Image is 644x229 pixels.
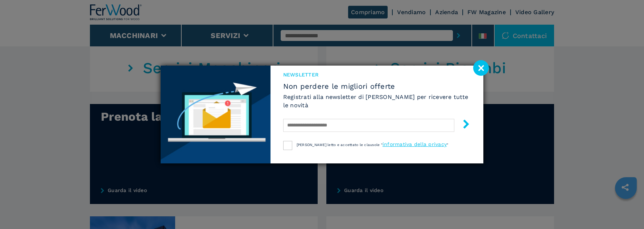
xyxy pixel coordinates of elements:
[161,66,271,163] img: Newsletter image
[447,143,448,147] span: "
[454,117,471,134] button: submit-button
[283,71,471,78] span: NEWSLETTER
[383,141,447,147] a: informativa della privacy
[283,82,471,91] span: Non perdere le migliori offerte
[297,143,383,147] span: [PERSON_NAME] letto e accettato le clausole "
[283,93,471,109] h6: Registrati alla newsletter di [PERSON_NAME] per ricevere tutte le novità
